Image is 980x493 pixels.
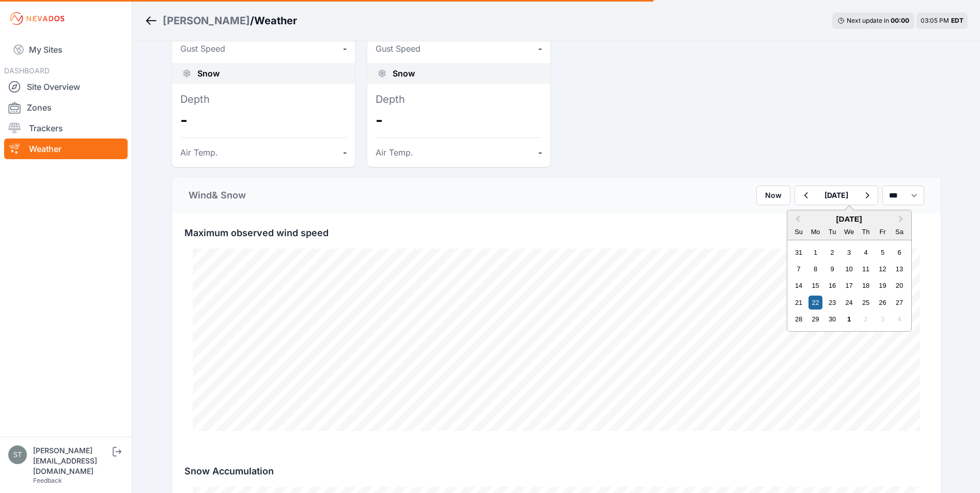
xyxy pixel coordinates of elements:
[825,262,839,276] div: Choose Tuesday, September 9th, 2025
[787,214,911,223] h2: [DATE]
[792,262,806,276] div: Choose Sunday, September 7th, 2025
[842,262,856,276] div: Choose Wednesday, September 10th, 2025
[4,37,128,62] a: My Sites
[4,118,128,138] a: Trackers
[842,296,856,310] div: Choose Wednesday, September 24th, 2025
[859,312,873,326] div: Not available Thursday, October 2nd, 2025
[825,279,839,292] div: Choose Tuesday, September 16th, 2025
[808,296,822,310] div: Choose Monday, September 22nd, 2025
[847,17,889,24] span: Next update in
[808,225,822,239] div: Monday
[180,146,218,159] dt: Air Temp.
[180,92,347,106] dt: Depth
[172,452,941,479] div: Snow Accumulation
[825,245,839,259] div: Choose Tuesday, September 2nd, 2025
[33,445,111,476] div: [PERSON_NAME][EMAIL_ADDRESS][DOMAIN_NAME]
[376,111,542,129] dd: -
[825,296,839,310] div: Choose Tuesday, September 23rd, 2025
[808,279,822,292] div: Choose Monday, September 15th, 2025
[180,111,347,129] dd: -
[894,211,910,228] button: Next Month
[8,445,27,464] img: steve@nevados.solar
[876,312,890,326] div: Not available Friday, October 3rd, 2025
[891,17,909,25] div: 00 : 00
[33,476,62,484] a: Feedback
[197,67,220,80] span: Snow
[876,279,890,292] div: Choose Friday, September 19th, 2025
[254,13,297,28] h3: Weather
[859,296,873,310] div: Choose Thursday, September 25th, 2025
[343,42,347,55] dd: -
[876,296,890,310] div: Choose Friday, September 26th, 2025
[790,244,908,328] div: Month September, 2025
[4,76,128,97] a: Site Overview
[4,97,128,118] a: Zones
[180,42,225,55] dt: Gust Speed
[538,42,542,55] dd: -
[788,211,805,228] button: Previous Month
[189,188,246,203] div: Wind & Snow
[4,138,128,159] a: Weather
[859,262,873,276] div: Choose Thursday, September 11th, 2025
[859,245,873,259] div: Choose Thursday, September 4th, 2025
[787,210,912,332] div: Choose Date
[921,17,949,24] span: 03:05 PM
[808,312,822,326] div: Choose Monday, September 29th, 2025
[808,245,822,259] div: Choose Monday, September 1st, 2025
[163,13,250,28] a: [PERSON_NAME]
[892,279,906,292] div: Choose Saturday, September 20th, 2025
[842,312,856,326] div: Choose Wednesday, October 1st, 2025
[816,186,857,205] button: [DATE]
[8,10,66,27] img: Nevados
[892,296,906,310] div: Choose Saturday, September 27th, 2025
[792,245,806,259] div: Choose Sunday, August 31st, 2025
[825,225,839,239] div: Tuesday
[842,225,856,239] div: Wednesday
[876,245,890,259] div: Choose Friday, September 5th, 2025
[792,225,806,239] div: Sunday
[343,146,347,159] dd: -
[792,279,806,292] div: Choose Sunday, September 14th, 2025
[892,312,906,326] div: Not available Saturday, October 4th, 2025
[892,262,906,276] div: Choose Saturday, September 13th, 2025
[756,186,790,205] button: Now
[842,245,856,259] div: Choose Wednesday, September 3rd, 2025
[892,245,906,259] div: Choose Saturday, September 6th, 2025
[859,279,873,292] div: Choose Thursday, September 18th, 2025
[4,66,50,75] span: DASHBOARD
[172,213,941,240] div: Maximum observed wind speed
[859,225,873,239] div: Thursday
[792,312,806,326] div: Choose Sunday, September 28th, 2025
[892,225,906,239] div: Saturday
[538,146,542,159] dd: -
[393,67,415,80] span: Snow
[250,13,254,28] span: /
[951,17,963,24] span: EDT
[376,92,542,106] dt: Depth
[376,146,413,159] dt: Air Temp.
[876,225,890,239] div: Friday
[376,42,421,55] dt: Gust Speed
[876,262,890,276] div: Choose Friday, September 12th, 2025
[145,7,297,34] nav: Breadcrumb
[808,262,822,276] div: Choose Monday, September 8th, 2025
[792,296,806,310] div: Choose Sunday, September 21st, 2025
[842,279,856,292] div: Choose Wednesday, September 17th, 2025
[825,312,839,326] div: Choose Tuesday, September 30th, 2025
